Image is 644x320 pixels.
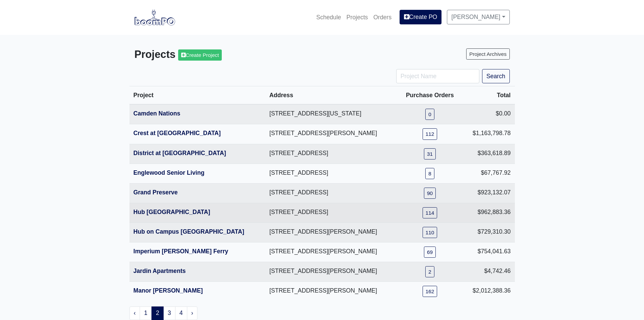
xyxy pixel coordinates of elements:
[265,144,398,164] td: [STREET_ADDRESS]
[265,86,398,105] th: Address
[135,48,317,61] h3: Projects
[265,104,398,124] td: [STREET_ADDRESS][US_STATE]
[466,48,509,60] a: Project Archives
[265,222,398,242] td: [STREET_ADDRESS][PERSON_NAME]
[134,248,229,255] a: Imperium [PERSON_NAME] Ferry
[396,69,479,83] input: Project Name
[265,164,398,183] td: [STREET_ADDRESS]
[423,207,437,218] a: 114
[462,104,515,124] td: $0.00
[134,169,205,176] a: Englewood Senior Living
[265,242,398,262] td: [STREET_ADDRESS][PERSON_NAME]
[134,130,221,136] a: Crest at [GEOGRAPHIC_DATA]
[447,10,509,24] a: [PERSON_NAME]
[462,86,515,105] th: Total
[424,148,436,159] a: 31
[424,247,436,258] a: 69
[423,286,437,297] a: 162
[462,183,515,203] td: $923,132.07
[423,128,437,140] a: 112
[371,10,394,25] a: Orders
[482,69,510,83] button: Search
[462,222,515,242] td: $729,310.30
[462,144,515,164] td: $363,618.89
[423,227,437,238] a: 110
[425,266,434,277] a: 2
[425,168,434,179] a: 8
[129,306,140,320] a: « Previous
[134,228,244,235] a: Hub on Campus [GEOGRAPHIC_DATA]
[313,10,343,25] a: Schedule
[344,10,371,25] a: Projects
[265,203,398,222] td: [STREET_ADDRESS]
[424,188,436,199] a: 90
[462,164,515,183] td: $67,767.92
[175,306,187,320] a: 4
[265,262,398,282] td: [STREET_ADDRESS][PERSON_NAME]
[140,306,152,320] a: 1
[400,10,442,24] a: Create PO
[398,86,462,105] th: Purchase Orders
[134,209,210,215] a: Hub [GEOGRAPHIC_DATA]
[462,203,515,222] td: $962,883.36
[135,9,175,25] img: boomPO
[265,124,398,144] td: [STREET_ADDRESS][PERSON_NAME]
[462,282,515,301] td: $2,012,388.36
[425,109,434,120] a: 0
[134,110,181,117] a: Camden Nations
[462,242,515,262] td: $754,041.63
[134,268,186,274] a: Jardin Apartments
[462,124,515,144] td: $1,163,798.78
[178,49,222,61] a: Create Project
[265,282,398,301] td: [STREET_ADDRESS][PERSON_NAME]
[151,306,164,320] span: 2
[187,306,198,320] a: Next »
[163,306,175,320] a: 3
[265,183,398,203] td: [STREET_ADDRESS]
[134,287,203,294] a: Manor [PERSON_NAME]
[134,189,178,196] a: Grand Preserve
[462,262,515,282] td: $4,742.46
[134,150,226,156] a: District at [GEOGRAPHIC_DATA]
[129,86,265,105] th: Project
